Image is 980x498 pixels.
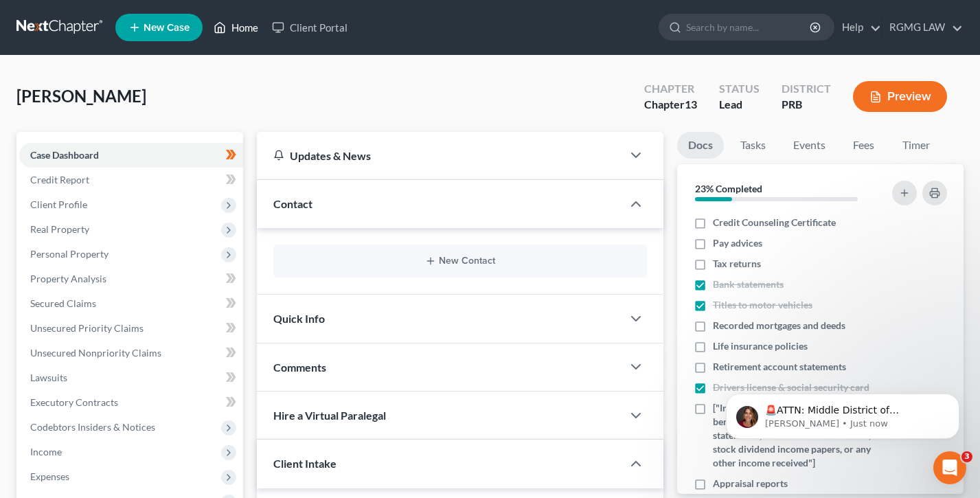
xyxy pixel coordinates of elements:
span: Retirement account statements [713,360,846,374]
span: Bank statements [713,278,784,291]
span: Unsecured Priority Claims [30,322,144,334]
span: Titles to motor vehicles [713,298,812,312]
span: Pay advices [713,236,762,250]
button: New Contact [284,256,636,267]
a: Help [835,15,881,40]
span: Quick Info [273,312,325,325]
span: Client Intake [273,457,337,470]
span: Credit Counseling Certificate [713,216,836,229]
a: Case Dashboard [19,143,243,168]
iframe: Intercom live chat [933,451,966,484]
a: Client Portal [265,15,354,40]
iframe: Intercom notifications message [705,365,980,461]
button: Preview [853,81,947,112]
a: Tasks [729,132,777,159]
span: Secured Claims [30,297,96,309]
div: Updates & News [273,148,606,163]
a: Home [207,15,265,40]
a: Lawsuits [19,365,243,390]
div: Chapter [644,81,697,97]
span: Expenses [30,471,69,482]
a: Events [782,132,836,159]
span: Property Analysis [30,273,106,284]
div: District [782,81,831,97]
span: 13 [685,98,697,111]
div: Chapter [644,97,697,113]
div: Lead [719,97,760,113]
span: Comments [273,361,326,374]
span: New Case [144,23,190,33]
a: Executory Contracts [19,390,243,415]
span: Life insurance policies [713,339,808,353]
span: Appraisal reports [713,477,788,490]
span: Executory Contracts [30,396,118,408]
a: Docs [677,132,724,159]
span: Case Dashboard [30,149,99,161]
div: PRB [782,97,831,113]
a: Unsecured Priority Claims [19,316,243,341]
span: Personal Property [30,248,109,260]
a: Timer [891,132,941,159]
span: Recorded mortgages and deeds [713,319,845,332]
span: Tax returns [713,257,761,271]
a: Credit Report [19,168,243,192]
span: Hire a Virtual Paralegal [273,409,386,422]
span: Credit Report [30,174,89,185]
strong: 23% Completed [695,183,762,194]
input: Search by name... [686,14,812,40]
a: Property Analysis [19,267,243,291]
span: Client Profile [30,199,87,210]
a: Fees [842,132,886,159]
a: Secured Claims [19,291,243,316]
span: Codebtors Insiders & Notices [30,421,155,433]
div: Status [719,81,760,97]
span: Contact [273,197,312,210]
span: [PERSON_NAME] [16,86,146,106]
span: Real Property [30,223,89,235]
a: Unsecured Nonpriority Claims [19,341,243,365]
span: 3 [961,451,972,462]
a: RGMG LAW [882,15,963,40]
span: Unsecured Nonpriority Claims [30,347,161,359]
span: Lawsuits [30,372,67,383]
span: Income [30,446,62,457]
